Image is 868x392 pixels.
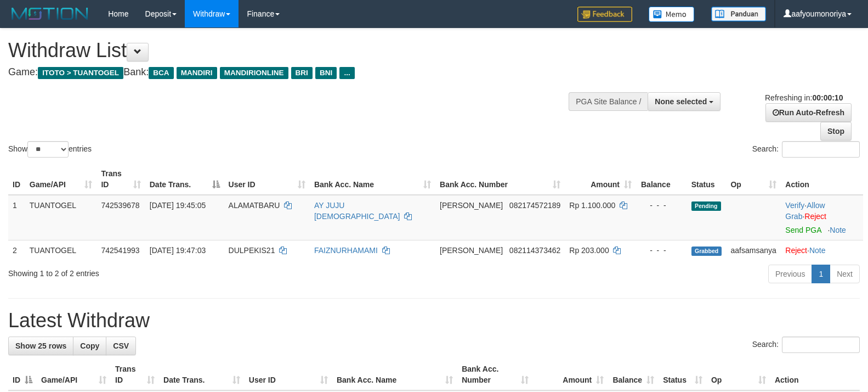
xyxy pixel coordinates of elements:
[310,164,435,195] th: Bank Acc. Name: activate to sort column ascending
[97,164,145,195] th: Trans ID: activate to sort column ascending
[8,240,25,260] td: 2
[640,245,683,256] div: - - -
[25,240,97,260] td: TUANTOGEL
[8,310,860,332] h1: Latest Withdraw
[691,201,721,211] span: Pending
[752,337,860,353] label: Search:
[106,337,136,355] a: CSV
[339,67,354,79] span: ...
[440,201,503,210] span: [PERSON_NAME]
[812,93,843,102] strong: 00:00:10
[8,359,37,390] th: ID: activate to sort column descending
[8,264,354,279] div: Showing 1 to 2 of 2 entries
[565,164,636,195] th: Amount: activate to sort column ascending
[245,359,332,390] th: User ID: activate to sort column ascending
[785,226,821,234] a: Send PGA
[145,164,224,195] th: Date Trans.: activate to sort column descending
[726,240,781,260] td: aafsamsanya
[224,164,310,195] th: User ID: activate to sort column ascending
[804,212,826,221] a: Reject
[25,164,97,195] th: Game/API: activate to sort column ascending
[785,201,825,221] span: ·
[782,141,860,158] input: Search:
[655,97,707,106] span: None selected
[781,240,863,260] td: ·
[440,246,503,255] span: [PERSON_NAME]
[636,164,687,195] th: Balance
[150,246,206,255] span: [DATE] 19:47:03
[509,201,560,210] span: Copy 082174572189 to clipboard
[533,359,608,390] th: Amount: activate to sort column ascending
[785,201,825,221] a: Allow Grab
[220,67,288,79] span: MANDIRIONLINE
[111,359,159,390] th: Trans ID: activate to sort column ascending
[37,359,111,390] th: Game/API: activate to sort column ascending
[830,226,846,234] a: Note
[608,359,659,390] th: Balance: activate to sort column ascending
[435,164,565,195] th: Bank Acc. Number: activate to sort column ascending
[314,201,400,221] a: AY JUJU [DEMOGRAPHIC_DATA]
[80,341,99,350] span: Copy
[332,359,457,390] th: Bank Acc. Name: activate to sort column ascending
[291,67,313,79] span: BRI
[691,247,722,256] span: Grabbed
[38,67,123,79] span: ITOTO > TUANTOGEL
[229,201,280,210] span: ALAMATBARU
[8,141,92,158] label: Show entries
[785,201,804,210] a: Verify
[8,337,73,355] a: Show 25 rows
[27,141,69,158] select: Showentries
[659,359,707,390] th: Status: activate to sort column ascending
[569,246,609,255] span: Rp 203.000
[15,341,66,350] span: Show 25 rows
[177,67,217,79] span: MANDIRI
[648,92,721,111] button: None selected
[781,164,863,195] th: Action
[101,201,139,210] span: 742539678
[8,195,25,240] td: 1
[649,7,695,22] img: Button%20Memo.svg
[509,246,560,255] span: Copy 082114373462 to clipboard
[782,337,860,353] input: Search:
[315,67,337,79] span: BNI
[830,265,860,283] a: Next
[113,341,129,350] span: CSV
[569,92,648,111] div: PGA Site Balance /
[8,164,25,195] th: ID
[781,195,863,240] td: · ·
[765,103,852,122] a: Run Auto-Refresh
[687,164,727,195] th: Status
[457,359,533,390] th: Bank Acc. Number: activate to sort column ascending
[101,246,139,255] span: 742541993
[577,7,632,22] img: Feedback.jpg
[785,246,807,255] a: Reject
[765,93,843,102] span: Refreshing in:
[8,40,568,61] h1: Withdraw List
[149,67,173,79] span: BCA
[809,246,826,255] a: Note
[159,359,245,390] th: Date Trans.: activate to sort column ascending
[25,195,97,240] td: TUANTOGEL
[8,5,92,22] img: MOTION_logo.png
[711,7,766,21] img: panduan.png
[768,265,812,283] a: Previous
[770,359,860,390] th: Action
[812,265,830,283] a: 1
[726,164,781,195] th: Op: activate to sort column ascending
[569,201,615,210] span: Rp 1.100.000
[8,67,568,78] h4: Game: Bank:
[640,200,683,211] div: - - -
[707,359,770,390] th: Op: activate to sort column ascending
[820,122,852,141] a: Stop
[314,246,378,255] a: FAIZNURHAMAMI
[752,141,860,158] label: Search:
[150,201,206,210] span: [DATE] 19:45:05
[73,337,106,355] a: Copy
[229,246,275,255] span: DULPEKIS21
